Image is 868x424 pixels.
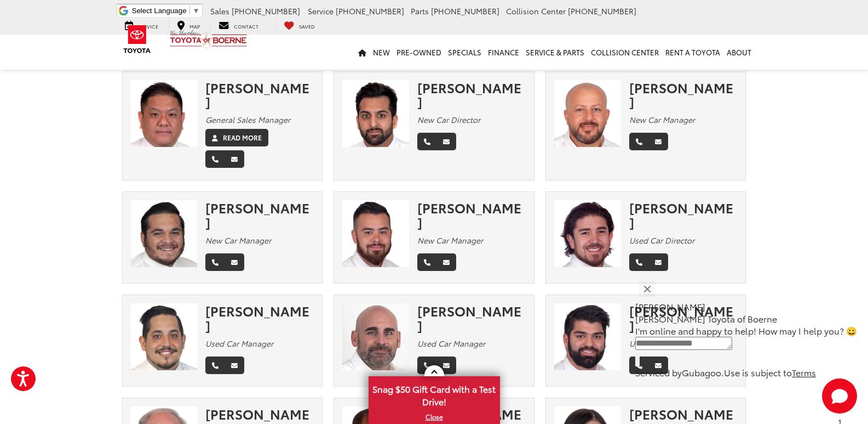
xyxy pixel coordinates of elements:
[205,150,225,168] a: Phone
[131,80,198,147] img: Tuan Tran
[225,150,244,168] a: Email
[822,378,857,414] svg: Start Chat
[445,35,485,70] a: Specials
[436,357,456,374] a: Email
[629,357,649,374] a: Phone
[485,35,522,70] a: Finance
[417,338,485,349] em: Used Car Manager
[336,5,404,16] span: [PHONE_NUMBER]
[629,80,738,109] div: [PERSON_NAME]
[205,129,268,146] a: Read More
[648,133,668,150] a: Email
[417,114,480,125] em: New Car Director
[355,35,370,70] a: Home
[132,7,200,15] a: Select Language​
[189,7,190,15] span: ​
[629,200,738,229] div: [PERSON_NAME]
[131,303,198,370] img: Larry Horn
[554,303,621,370] img: Cory Dorsey
[417,235,483,246] em: New Car Manager
[411,5,429,16] span: Parts
[225,357,244,374] a: Email
[417,357,437,374] a: Phone
[205,200,314,229] div: [PERSON_NAME]
[417,80,526,109] div: [PERSON_NAME]
[662,35,723,70] a: Rent a Toyota
[629,338,697,349] em: Used Car Manager
[629,303,738,332] div: [PERSON_NAME]
[417,133,437,150] a: Phone
[205,253,225,271] a: Phone
[431,5,499,16] span: [PHONE_NUMBER]
[370,377,499,411] span: Snag $50 Gift Card with a Test Drive!
[342,80,409,147] img: Aman Shiekh
[417,253,437,271] a: Phone
[342,200,409,267] img: Aaron Cooper
[723,35,755,70] a: About
[299,22,315,30] span: Saved
[205,235,271,246] em: New Car Manager
[225,253,244,271] a: Email
[117,20,166,31] a: Service
[205,80,314,109] div: [PERSON_NAME]
[205,114,290,125] em: General Sales Manager
[205,303,314,332] div: [PERSON_NAME]
[132,7,187,15] span: Select Language
[436,253,456,271] a: Email
[342,303,409,370] img: Gregg Dickey
[629,133,649,150] a: Phone
[205,357,225,374] a: Phone
[275,20,323,31] a: My Saved Vehicles
[308,5,334,16] span: Service
[169,20,208,31] a: Map
[522,35,588,70] a: Service & Parts: Opens in a new tab
[506,5,566,16] span: Collision Center
[210,5,229,16] span: Sales
[205,338,273,349] em: Used Car Manager
[131,200,198,267] img: Jerry Gomez
[193,7,200,15] span: ▼
[554,80,621,147] img: Sam Abraham
[648,253,668,271] a: Email
[629,114,695,125] em: New Car Manager
[417,200,526,229] div: [PERSON_NAME]
[232,5,300,16] span: [PHONE_NUMBER]
[554,200,621,267] img: David Padilla
[117,21,158,57] img: Toyota
[393,35,445,70] a: Pre-Owned
[436,133,456,150] a: Email
[169,30,248,49] img: Vic Vaughan Toyota of Boerne
[588,35,662,70] a: Collision Center
[629,253,649,271] a: Phone
[568,5,636,16] span: [PHONE_NUMBER]
[648,357,668,374] a: Email
[629,235,694,246] em: Used Car Director
[822,378,857,414] button: Toggle Chat Window
[370,35,393,70] a: New
[223,133,262,143] label: Read More
[210,20,267,31] a: Contact
[417,303,526,332] div: [PERSON_NAME]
